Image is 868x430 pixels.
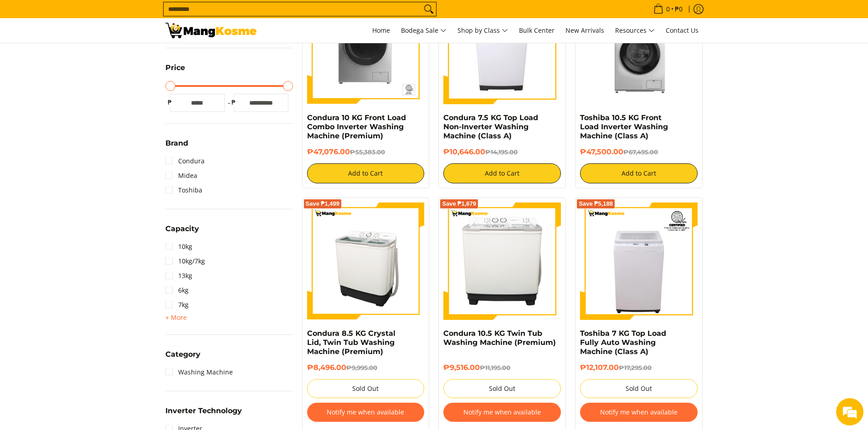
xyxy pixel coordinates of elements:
span: Capacity [165,225,199,233]
span: + More [165,314,187,321]
a: Bodega Sale [396,18,451,43]
summary: Open [165,140,188,154]
a: Condura 7.5 KG Top Load Non-Inverter Washing Machine (Class A) [443,113,538,140]
a: Shop by Class [453,18,513,43]
h6: ₱12,107.00 [580,363,698,372]
a: Toshiba [165,183,202,197]
a: Condura 8.5 KG Crystal Lid, Twin Tub Washing Machine (Premium) [307,329,395,356]
h6: ₱8,496.00 [307,363,425,372]
div: Minimize live chat window [149,5,171,26]
button: Add to Cart [580,163,698,183]
span: 0 [665,6,671,12]
a: Midea [165,168,197,183]
span: Inverter Technology [165,407,242,415]
span: Price [165,64,185,71]
a: Bulk Center [514,18,559,43]
span: ₱0 [673,6,684,12]
h6: ₱9,516.00 [443,363,561,372]
summary: Open [165,225,199,239]
span: ₱ [229,98,238,107]
button: Add to Cart [443,163,561,183]
span: • [651,4,685,14]
a: 6kg [165,283,189,298]
span: New Arrivals [565,26,604,35]
summary: Open [165,407,242,421]
div: Chat with us now [47,51,153,63]
del: ₱11,195.00 [480,364,510,371]
span: Contact Us [666,26,699,35]
summary: Open [165,64,185,78]
button: Search [421,2,436,16]
a: 10kg [165,239,192,254]
del: ₱17,295.00 [619,364,652,371]
span: Resources [615,25,655,36]
button: Sold Out [443,379,561,398]
button: Notify me when available [307,403,425,422]
a: Washing Machine [165,365,233,379]
a: 7kg [165,298,189,312]
span: We're online! [53,115,126,207]
span: Category [165,351,200,358]
span: Save ₱1,499 [306,201,340,207]
a: 13kg [165,268,192,283]
img: Washing Machines l Mang Kosme: Home Appliances Warehouse Sale Partner [165,23,257,38]
button: Notify me when available [443,403,561,422]
a: Condura 10 KG Front Load Combo Inverter Washing Machine (Premium) [307,113,406,140]
summary: Open [165,351,200,365]
a: 10kg/7kg [165,254,205,268]
del: ₱67,495.00 [623,148,658,156]
button: Sold Out [580,379,698,398]
img: Condura 8.5 KG Crystal Lid, Twin Tub Washing Machine (Premium) - 0 [307,202,425,320]
img: Toshiba 7 KG Top Load Fully Auto Washing Machine (Class A) [580,202,698,320]
span: Save ₱5,188 [579,201,613,207]
del: ₱55,383.00 [350,148,385,156]
h6: ₱47,500.00 [580,147,698,157]
del: ₱14,195.00 [485,148,518,156]
a: Contact Us [661,18,703,43]
summary: Open [165,312,187,323]
span: Bodega Sale [401,25,447,36]
img: Condura 10.5 KG Twin Tub Washing Machine (Premium) [443,202,561,320]
button: Sold Out [307,379,425,398]
h6: ₱10,646.00 [443,147,561,157]
del: ₱9,995.00 [346,364,377,371]
span: Shop by Class [457,25,508,36]
a: Toshiba 10.5 KG Front Load Inverter Washing Machine (Class A) [580,113,668,140]
a: Toshiba 7 KG Top Load Fully Auto Washing Machine (Class A) [580,329,666,356]
nav: Main Menu [266,18,703,43]
span: ₱ [165,98,175,107]
textarea: Type your message and hit 'Enter' [5,248,174,280]
button: Add to Cart [307,163,425,183]
span: Save ₱1,679 [442,201,476,207]
span: Bulk Center [519,26,555,35]
a: Home [368,18,395,43]
a: Condura 10.5 KG Twin Tub Washing Machine (Premium) [443,329,556,347]
a: Resources [611,18,659,43]
a: Condura [165,154,205,168]
button: Notify me when available [580,403,698,422]
a: New Arrivals [561,18,609,43]
span: Home [372,26,390,35]
h6: ₱47,076.00 [307,147,425,157]
span: Brand [165,140,188,147]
